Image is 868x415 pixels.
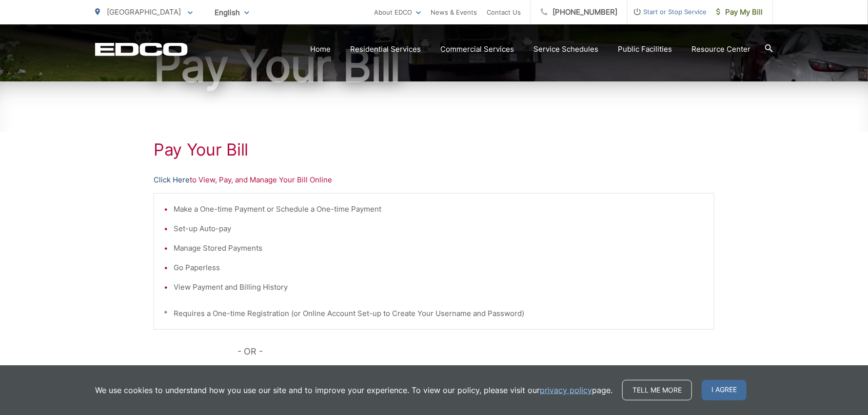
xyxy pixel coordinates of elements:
[174,262,704,274] li: Go Paperless
[164,308,704,319] p: * Requires a One-time Registration (or Online Account Set-up to Create Your Username and Password)
[487,6,521,18] a: Contact Us
[154,140,714,159] h1: Pay Your Bill
[154,174,714,186] p: to View, Pay, and Manage Your Bill Online
[431,6,477,18] a: News & Events
[174,223,704,235] li: Set-up Auto-pay
[207,4,256,21] span: English
[95,41,773,90] h1: Pay Your Bill
[440,43,514,55] a: Commercial Services
[107,7,181,17] span: [GEOGRAPHIC_DATA]
[154,174,190,186] a: Click Here
[691,43,750,55] a: Resource Center
[174,203,704,215] li: Make a One-time Payment or Schedule a One-time Payment
[95,42,188,56] a: EDCD logo. Return to the homepage.
[622,380,692,400] a: Tell me more
[618,43,672,55] a: Public Facilities
[310,43,331,55] a: Home
[540,384,592,396] a: privacy policy
[350,43,421,55] a: Residential Services
[174,242,704,254] li: Manage Stored Payments
[374,6,421,18] a: About EDCO
[238,344,715,359] p: - OR -
[716,6,763,18] span: Pay My Bill
[533,43,598,55] a: Service Schedules
[95,384,612,396] p: We use cookies to understand how you use our site and to improve your experience. To view our pol...
[174,281,704,293] li: View Payment and Billing History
